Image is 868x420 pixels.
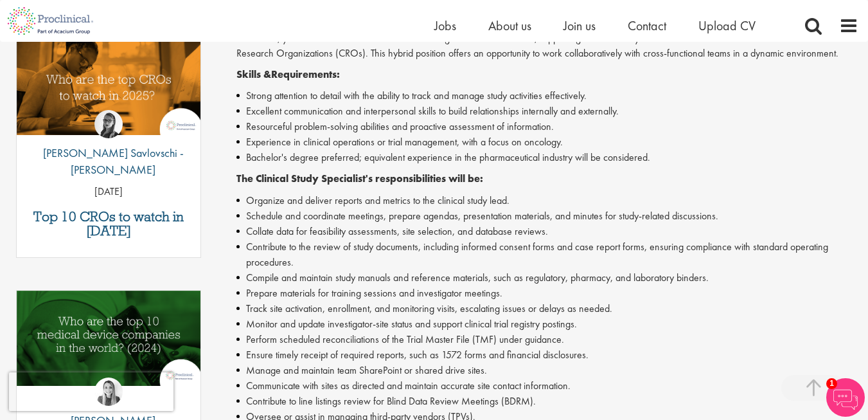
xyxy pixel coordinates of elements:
[236,394,858,409] li: Contribute to line listings review for Blind Data Review Meetings (BDRM).
[236,316,858,332] li: Monitor and update investigator-site status and support clinical trial registry postings.
[236,208,858,224] li: Schedule and coordinate meetings, prepare agendas, presentation materials, and minutes for study-...
[563,17,596,34] a: Join us
[17,40,200,135] img: Top 10 CROs 2025 | Proclinical
[434,17,456,34] a: Jobs
[236,172,483,185] strong: The Clinical Study Specialist's responsibilities will be:
[488,17,531,34] a: About us
[236,224,858,239] li: Collate data for feasibility assessments, site selection, and database reviews.
[236,332,858,347] li: Perform scheduled reconciliations of the Trial Master File (TMF) under guidance.
[17,145,200,178] p: [PERSON_NAME] Savlovschi - [PERSON_NAME]
[236,286,858,301] li: Prepare materials for training sessions and investigator meetings.
[698,17,756,34] a: Upload CV
[236,347,858,363] li: Ensure timely receipt of required reports, such as 1572 forms and financial disclosures.
[236,378,858,394] li: Communicate with sites as directed and maintain accurate site contact information.
[17,291,200,405] a: Link to a post
[826,378,865,417] img: Chatbot
[9,372,173,411] iframe: reCAPTCHA
[17,110,200,184] a: Theodora Savlovschi - Wicks [PERSON_NAME] Savlovschi - [PERSON_NAME]
[17,185,200,199] p: [DATE]
[236,88,858,104] li: Strong attention to detail with the ability to track and manage study activities effectively.
[236,301,858,316] li: Track site activation, enrollment, and monitoring visits, escalating issues or delays as needed.
[236,150,858,165] li: Bachelor's degree preferred; equivalent experience in the pharmaceutical industry will be conside...
[236,119,858,134] li: Resourceful problem-solving abilities and proactive assessment of information.
[236,239,858,270] li: Contribute to the review of study documents, including informed consent forms and case report for...
[236,134,858,150] li: Experience in clinical operations or trial management, with a focus on oncology.
[271,68,340,81] strong: Requirements:
[236,270,858,286] li: Compile and maintain study manuals and reference materials, such as regulatory, pharmacy, and lab...
[236,104,858,119] li: Excellent communication and interpersonal skills to build relationships internally and externally.
[17,291,200,387] img: Top 10 Medical Device Companies 2024
[94,110,123,138] img: Theodora Savlovschi - Wicks
[236,363,858,378] li: Manage and maintain team SharePoint or shared drive sites.
[23,210,194,238] a: Top 10 CROs to watch in [DATE]
[826,378,837,389] span: 1
[628,17,666,34] a: Contact
[236,68,271,81] strong: Skills &
[236,193,858,208] li: Organize and deliver reports and metrics to the clinical study lead.
[236,32,858,61] p: In this role, you will contribute to the successful management of clinical trials, supporting bot...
